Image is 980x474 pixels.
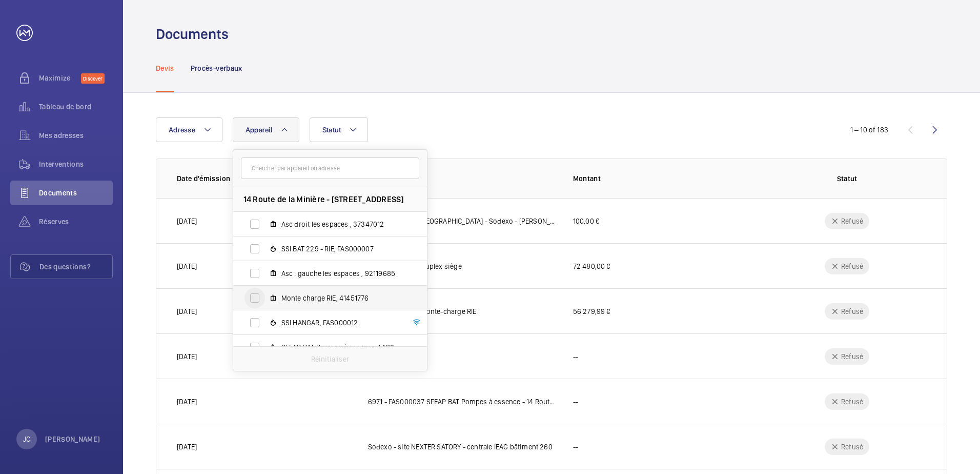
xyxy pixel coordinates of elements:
[368,173,557,184] p: Description
[39,262,112,272] span: Des questions?
[368,397,557,407] p: 6971 - FAS000037 SFEAP BAT Pompes à essence - 14 Route de la Minière - 14 [GEOGRAPHIC_DATA]
[39,73,81,83] span: Maximize
[243,194,404,205] span: 14 Route de la Minière - [STREET_ADDRESS]
[39,130,113,141] span: Mes adresses
[281,293,400,303] span: Monte charge RIE, 41451776
[45,434,100,444] p: [PERSON_NAME]
[281,318,400,328] span: SSI HANGAR, FAS000012
[177,442,197,452] p: [DATE]
[177,261,197,271] p: [DATE]
[39,188,113,198] span: Documents
[573,306,610,317] p: 56 279,99 €
[841,306,863,317] p: Refusé
[281,268,400,279] span: Asc : gauche les espaces , 92119685
[191,63,242,73] p: Procès-verbaux
[281,244,400,254] span: SSI BAT 229 - RIE, FAS000007
[23,434,30,444] p: JC
[573,261,610,271] p: 72 480,00 €
[156,117,222,142] button: Adresse
[177,216,197,226] p: [DATE]
[322,126,341,134] span: Statut
[368,442,553,452] p: Sodexo - site NEXTER SATORY - centrale IEAG bâtiment 260
[156,63,174,73] p: Devis
[573,173,752,184] p: Montant
[573,216,599,226] p: 100,00 €
[768,173,926,184] p: Statut
[573,442,578,452] p: --
[310,117,369,142] button: Statut
[241,157,419,179] input: Chercher par appareil ou adresse
[177,173,352,184] p: Date d'émission
[281,342,400,352] span: SFEAP BAT Pompes à essence, FAS000037
[841,261,863,271] p: Refusé
[177,306,197,317] p: [DATE]
[233,117,299,142] button: Appareil
[39,102,113,112] span: Tableau de bord
[246,126,272,134] span: Appareil
[156,25,229,44] h1: Documents
[850,125,888,135] div: 1 – 10 of 183
[573,397,578,407] p: --
[81,73,105,84] span: Discover
[39,159,113,169] span: Interventions
[841,397,863,407] p: Refusé
[841,442,863,452] p: Refusé
[169,126,195,134] span: Adresse
[311,354,349,364] p: Réinitialiser
[841,216,863,226] p: Refusé
[39,216,113,227] span: Réserves
[573,351,578,362] p: --
[368,216,557,226] p: Q00010926 - 14 [GEOGRAPHIC_DATA] - Sodexo - [PERSON_NAME]
[281,219,400,229] span: Asc droit les espaces , 37347012
[177,397,197,407] p: [DATE]
[177,351,197,362] p: [DATE]
[841,351,863,362] p: Refusé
